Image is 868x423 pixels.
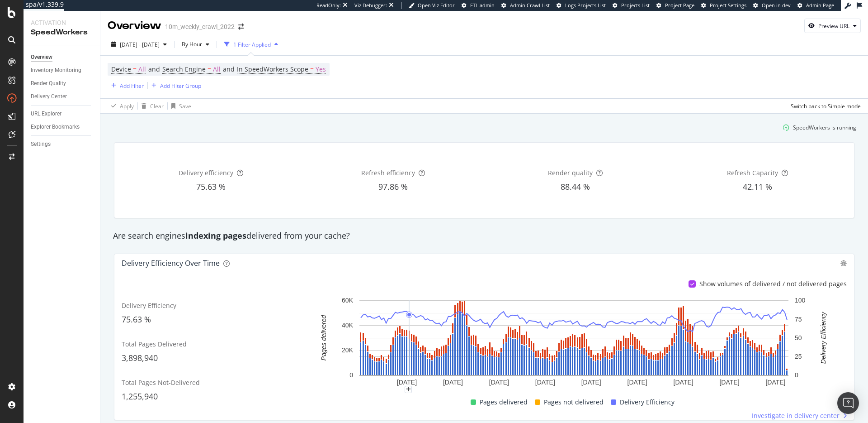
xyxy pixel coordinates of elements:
[753,2,791,9] a: Open in dev
[797,2,834,9] a: Admin Page
[31,79,94,88] a: Render Quality
[378,181,408,192] span: 97.86 %
[418,2,455,9] span: Open Viz Editor
[138,99,164,113] button: Clear
[138,63,146,76] span: All
[561,181,590,192] span: 88.44 %
[701,2,746,9] a: Project Settings
[795,316,802,323] text: 75
[349,372,353,379] text: 0
[752,411,840,420] span: Investigate in delivery center
[238,24,244,30] div: arrow-right-arrow-left
[820,312,827,364] text: Delivery Efficiency
[443,379,463,386] text: [DATE]
[120,41,160,48] span: [DATE] - [DATE]
[627,379,647,386] text: [DATE]
[120,82,144,90] div: Add Filter
[462,2,495,9] a: FTL admin
[320,315,327,361] text: Pages delivered
[233,41,271,48] div: 1 Filter Applied
[150,102,164,110] div: Clear
[613,2,650,9] a: Projects List
[804,19,861,33] button: Preview URL
[762,2,791,9] span: Open in dev
[710,2,746,9] span: Project Settings
[656,2,694,9] a: Project Page
[727,168,778,177] span: Refresh Capacity
[120,102,134,110] div: Apply
[361,168,415,177] span: Refresh efficiency
[795,334,802,341] text: 50
[354,2,387,9] div: Viz Debugger:
[316,2,341,9] div: ReadOnly:
[306,296,842,389] div: A chart.
[674,379,693,386] text: [DATE]
[133,65,137,73] span: =
[621,2,650,9] span: Projects List
[765,379,785,386] text: [DATE]
[565,2,606,9] span: Logs Projects List
[108,80,144,91] button: Add Filter
[160,82,201,90] div: Add Filter Group
[31,109,94,119] a: URL Explorer
[557,2,606,9] a: Logs Projects List
[752,411,847,420] a: Investigate in delivery center
[165,22,235,31] div: 10m_weekly_crawl_2022
[620,397,675,408] span: Delivery Efficiency
[840,260,847,266] div: bug
[743,181,772,192] span: 42.11 %
[397,379,417,386] text: [DATE]
[548,168,593,177] span: Render quality
[342,347,354,354] text: 20K
[168,99,191,113] button: Save
[581,379,601,386] text: [DATE]
[223,65,235,73] span: and
[501,2,550,9] a: Admin Crawl List
[31,27,93,38] div: SpeedWorkers
[122,391,158,402] span: 1,255,940
[108,230,860,242] div: Are search engines delivered from your cache?
[148,80,201,91] button: Add Filter Group
[806,2,834,9] span: Admin Page
[31,109,61,119] div: URL Explorer
[31,122,80,132] div: Explorer Bookmarks
[31,53,94,62] a: Overview
[470,2,495,9] span: FTL admin
[665,2,694,9] span: Project Page
[510,2,550,9] span: Admin Crawl List
[196,181,226,192] span: 75.63 %
[316,63,326,76] span: Yes
[108,37,170,52] button: [DATE] - [DATE]
[31,18,93,27] div: Activation
[31,122,94,132] a: Explorer Bookmarks
[310,65,314,73] span: =
[535,379,555,386] text: [DATE]
[122,352,158,363] span: 3,898,940
[791,102,861,110] div: Switch back to Simple mode
[409,2,455,9] a: Open Viz Editor
[122,340,187,348] span: Total Pages Delivered
[480,397,528,408] span: Pages delivered
[405,386,412,393] div: plus
[213,63,221,76] span: All
[31,139,94,149] a: Settings
[122,301,176,310] span: Delivery Efficiency
[178,40,202,48] span: By Hour
[795,372,798,379] text: 0
[787,99,861,113] button: Switch back to Simple mode
[31,66,94,75] a: Inventory Monitoring
[221,37,282,52] button: 1 Filter Applied
[795,297,806,304] text: 100
[108,99,134,113] button: Apply
[489,379,509,386] text: [DATE]
[178,37,213,52] button: By Hour
[122,378,200,387] span: Total Pages Not-Delivered
[208,65,211,73] span: =
[31,92,67,101] div: Delivery Center
[837,392,859,414] div: Open Intercom Messenger
[108,18,161,34] div: Overview
[818,22,849,30] div: Preview URL
[342,297,354,304] text: 60K
[793,124,856,131] div: SpeedWorkers is running
[31,92,94,101] a: Delivery Center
